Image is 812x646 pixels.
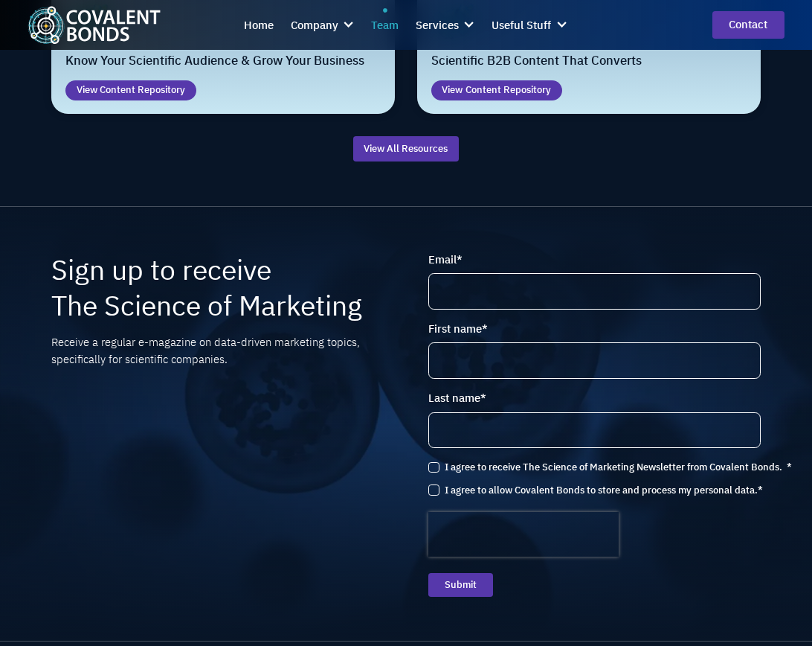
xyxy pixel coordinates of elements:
a: Team [371,8,399,42]
iframe: Chat Widget [544,473,812,646]
span: First name [428,322,482,336]
iframe: reCAPTCHA [428,512,619,557]
a: Home [244,8,274,42]
div: Services [416,8,475,42]
a: View All Resources [353,136,460,161]
div: Content Repository [100,83,185,97]
span: Email [428,252,457,266]
div: Company [291,8,355,42]
div: Useful Stuff [492,8,567,42]
a: home [28,6,161,44]
span: Last name [428,391,480,405]
p: I agree to receive The Science of Marketing Newsletter from Covalent Bonds. [445,461,782,473]
div: Content Repository [465,83,551,97]
input: I agree to allow Covalent Bonds to store and process my personal data.* [428,485,439,496]
div: View [77,83,97,97]
h2: Know Your Scientific Audience & Grow Your Business [65,53,381,69]
h2: Sign up to receive The Science of Marketing [51,252,384,324]
p: I agree to allow Covalent Bonds to store and process my personal data. [445,484,758,496]
div: Home [244,16,274,34]
div: Team [371,16,399,34]
a: contact [712,11,784,39]
div: Useful Stuff [492,16,551,34]
p: Receive a regular e-magazine on data-driven marketing topics, specifically for scientific companies. [51,334,384,368]
input: Submit [428,573,494,597]
h2: Scientific B2B Content That Converts [431,53,747,69]
input: I agree to receive The Science of Marketing Newsletter from Covalent Bonds. * [428,462,439,473]
div: View [442,83,463,97]
div: Services [416,16,459,34]
div: Company [291,16,338,34]
img: Covalent Bonds White / Teal Logo [28,6,161,44]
